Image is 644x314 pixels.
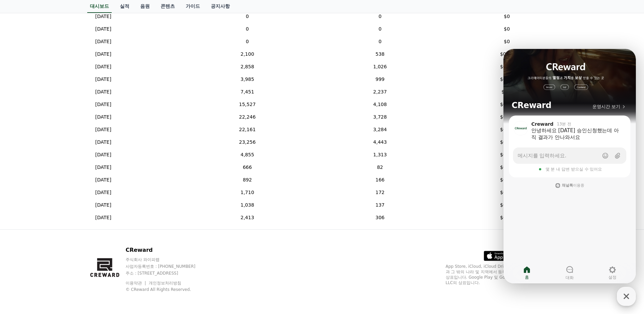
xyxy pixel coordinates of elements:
td: $0.08 [459,48,554,60]
p: CReward [126,246,208,254]
td: 0 [300,35,459,48]
p: [DATE] [95,151,111,158]
p: [DATE] [95,164,111,171]
td: $0.26 [459,149,554,161]
p: 사업자등록번호 : [PHONE_NUMBER] [126,264,208,269]
td: $0.17 [459,73,554,86]
td: 4,443 [300,136,459,149]
td: 2,413 [194,211,301,224]
td: 4,855 [194,149,301,161]
td: $0.4 [459,86,554,98]
td: 2,237 [300,86,459,98]
td: 3,985 [194,73,301,86]
td: 999 [300,73,459,86]
td: 0 [300,10,459,23]
td: $0.59 [459,98,554,111]
td: 23,256 [194,136,301,149]
a: 개인정보처리방침 [149,281,181,285]
td: $0.59 [459,111,554,123]
td: 22,161 [194,123,301,136]
iframe: Channel chat [503,49,636,283]
td: 0 [300,23,459,35]
p: [DATE] [95,202,111,209]
p: 주소 : [STREET_ADDRESS] [126,271,208,276]
td: $0.91 [459,136,554,149]
td: 0 [194,35,301,48]
p: [DATE] [95,88,111,95]
p: [DATE] [95,63,111,70]
td: 306 [300,211,459,224]
p: [DATE] [95,38,111,45]
td: $0.61 [459,123,554,136]
td: 1,313 [300,149,459,161]
a: 이용약관 [126,281,147,285]
td: $0 [459,10,554,23]
td: 666 [194,161,301,174]
p: [DATE] [95,214,111,221]
td: 538 [300,48,459,60]
td: 2,100 [194,48,301,60]
td: $0.02 [459,186,554,199]
td: 3,728 [300,111,459,123]
td: 1,026 [300,60,459,73]
p: App Store, iCloud, iCloud Drive 및 iTunes Store는 미국과 그 밖의 나라 및 지역에서 등록된 Apple Inc.의 서비스 상표입니다. Goo... [446,264,554,285]
td: $0.02 [459,199,554,211]
td: 1,038 [194,199,301,211]
td: $0.01 [459,161,554,174]
td: 2,858 [194,60,301,73]
td: 0 [194,23,301,35]
p: [DATE] [95,51,111,58]
td: 1,710 [194,186,301,199]
td: $0 [459,23,554,35]
td: 15,527 [194,98,301,111]
td: $0.02 [459,174,554,186]
td: 0 [194,10,301,23]
p: [DATE] [95,139,111,146]
td: 22,246 [194,111,301,123]
td: 172 [300,186,459,199]
p: 주식회사 와이피랩 [126,257,208,262]
p: [DATE] [95,13,111,20]
p: [DATE] [95,126,111,133]
p: © CReward All Rights Reserved. [126,287,208,292]
p: [DATE] [95,189,111,196]
td: $0.18 [459,60,554,73]
td: 3,284 [300,123,459,136]
p: [DATE] [95,76,111,83]
td: 4,108 [300,98,459,111]
td: $0 [459,35,554,48]
td: 166 [300,174,459,186]
p: [DATE] [95,114,111,121]
p: [DATE] [95,25,111,33]
td: 82 [300,161,459,174]
td: 7,451 [194,86,301,98]
td: 892 [194,174,301,186]
p: [DATE] [95,176,111,184]
td: $0.05 [459,211,554,224]
td: 137 [300,199,459,211]
p: [DATE] [95,101,111,108]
